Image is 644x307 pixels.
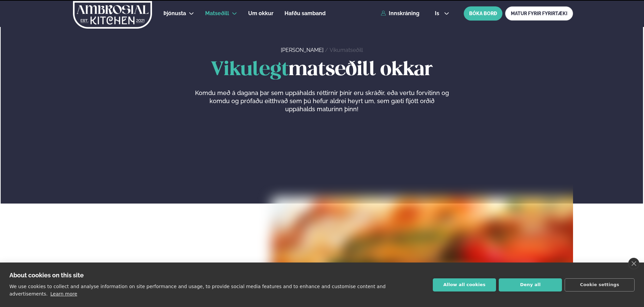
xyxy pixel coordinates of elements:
button: is [429,11,455,16]
p: Komdu með á dagana þar sem uppáhalds réttirnir þínir eru skráðir, eða vertu forvitinn og komdu og... [195,89,449,113]
span: Um okkur [248,10,273,17]
a: Vikumatseðill [330,47,363,53]
span: Hafðu samband [285,10,326,17]
a: MATUR FYRIR FYRIRTÆKI [505,6,573,21]
button: BÓKA BORÐ [464,6,502,21]
a: close [628,258,639,269]
span: is [435,11,441,16]
a: Um okkur [248,9,273,18]
h1: matseðill okkar [71,59,573,81]
a: Matseðill [205,9,229,18]
a: Innskráning [381,10,419,17]
a: Learn more [50,291,77,297]
a: [PERSON_NAME] [281,47,324,53]
img: logo [72,1,153,29]
span: Matseðill [205,10,229,17]
button: Cookie settings [565,278,635,291]
a: Þjónusta [163,9,186,18]
button: Deny all [499,278,562,291]
p: We use cookies to collect and analyse information on site performance and usage, to provide socia... [9,284,386,297]
strong: About cookies on this site [9,272,84,279]
a: Hafðu samband [285,9,326,18]
span: / [325,47,330,53]
button: Allow all cookies [433,278,496,291]
span: Þjónusta [163,10,186,17]
span: Vikulegt [211,61,289,79]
